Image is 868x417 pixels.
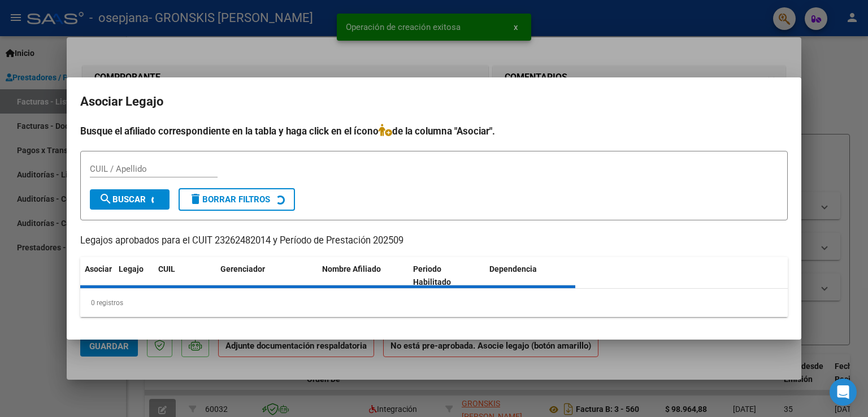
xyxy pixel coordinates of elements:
[80,124,788,138] h4: Busque el afiliado correspondiente en la tabla y haga click en el ícono de la columna "Asociar".
[216,257,318,294] datatable-header-cell: Gerenciador
[85,264,112,273] span: Asociar
[189,194,270,205] span: Borrar Filtros
[154,257,216,294] datatable-header-cell: CUIL
[80,257,114,294] datatable-header-cell: Asociar
[220,264,265,273] span: Gerenciador
[322,264,381,273] span: Nombre Afiliado
[318,257,409,294] datatable-header-cell: Nombre Afiliado
[413,264,451,286] span: Periodo Habilitado
[189,192,202,206] mat-icon: delete
[485,257,576,294] datatable-header-cell: Dependencia
[409,257,485,294] datatable-header-cell: Periodo Habilitado
[489,264,537,273] span: Dependencia
[80,234,788,248] p: Legajos aprobados para el CUIT 23262482014 y Período de Prestación 202509
[90,189,170,210] button: Buscar
[80,289,788,317] div: 0 registros
[80,91,788,112] h2: Asociar Legajo
[99,194,146,205] span: Buscar
[114,257,154,294] datatable-header-cell: Legajo
[830,379,857,406] div: Open Intercom Messenger
[119,264,144,273] span: Legajo
[158,264,175,273] span: CUIL
[179,188,295,211] button: Borrar Filtros
[99,192,112,206] mat-icon: search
